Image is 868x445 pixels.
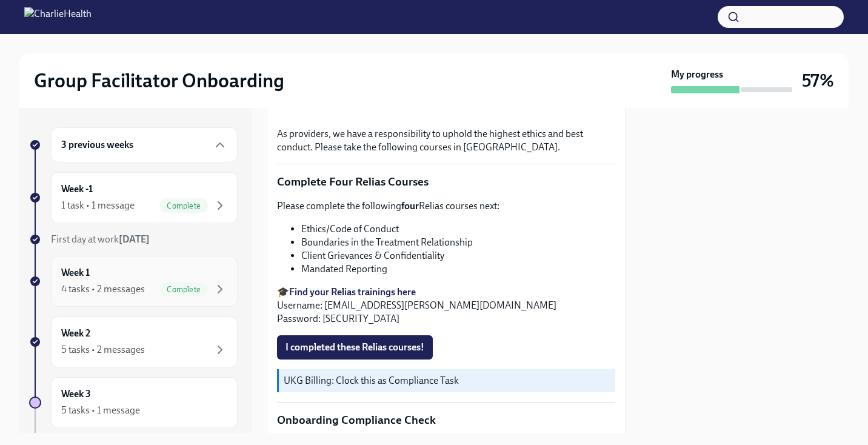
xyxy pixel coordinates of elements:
div: 5 tasks • 1 message [61,404,140,417]
p: Please complete the following Relias courses next: [277,199,615,213]
h6: Week -1 [61,182,93,196]
h6: 3 previous weeks [61,138,133,152]
div: 1 task • 1 message [61,199,135,212]
p: 🎓 Username: [EMAIL_ADDRESS][PERSON_NAME][DOMAIN_NAME] Password: [SECURITY_DATA] [277,286,615,326]
a: Week 25 tasks • 2 messages [29,316,238,367]
div: 4 tasks • 2 messages [61,283,145,296]
button: I completed these Relias courses! [277,335,433,360]
div: 5 tasks • 2 messages [61,343,145,356]
p: Complete Four Relias Courses [277,174,615,190]
img: CharlieHealth [24,7,92,27]
h3: 57% [802,70,834,92]
span: Complete [159,201,208,210]
a: Find your Relias trainings here [289,286,416,298]
span: Complete [159,285,208,294]
span: First day at work [51,233,150,245]
p: As providers, we have a responsibility to uphold the highest ethics and best conduct. Please take... [277,127,615,154]
li: Mandated Reporting [301,263,615,276]
p: Onboarding Compliance Check [277,412,615,428]
p: UKG Billing: Clock this as Compliance Task [284,374,610,387]
strong: [DATE] [119,233,150,245]
a: Week 14 tasks • 2 messagesComplete [29,256,238,307]
a: First day at work[DATE] [29,233,238,246]
h2: Group Facilitator Onboarding [34,69,284,93]
strong: My progress [671,68,723,81]
li: Boundaries in the Treatment Relationship [301,236,615,249]
span: I completed these Relias courses! [285,341,424,353]
a: Week -11 task • 1 messageComplete [29,172,238,223]
li: Client Grievances & Confidentiality [301,249,615,263]
strong: four [401,200,419,212]
a: Week 35 tasks • 1 message [29,377,238,428]
div: 3 previous weeks [51,127,238,162]
h6: Week 2 [61,327,90,340]
h6: Week 1 [61,266,90,279]
h6: Week 3 [61,387,91,401]
li: Ethics/Code of Conduct [301,222,615,236]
